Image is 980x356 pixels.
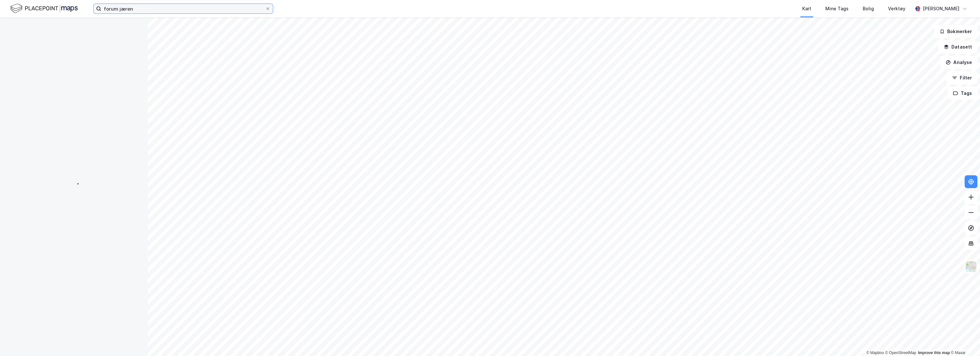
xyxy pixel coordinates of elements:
button: Bokmerker [934,25,977,38]
button: Tags [948,87,977,100]
img: Z [965,260,977,273]
button: Filter [947,71,977,84]
div: Kart [802,5,811,13]
div: Mine Tags [825,5,849,13]
a: OpenStreetMap [885,351,916,355]
input: Søk på adresse, matrikkel, gårdeiere, leietakere eller personer [101,4,265,14]
div: [PERSON_NAME] [923,5,959,13]
iframe: Chat Widget [948,325,980,356]
div: Bolig [863,5,874,13]
a: Improve this map [918,351,950,355]
img: logo.f888ab2527a4732fd821a326f86c7f29.svg [10,3,78,14]
div: Verktøy [888,5,905,13]
div: Kontrollprogram for chat [948,325,980,356]
img: spinner.a6d8c91a73a9ac5275cf975e30b51cfb.svg [69,178,79,188]
button: Datasett [938,41,977,53]
button: Analyse [940,56,977,69]
a: Mapbox [866,351,884,355]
